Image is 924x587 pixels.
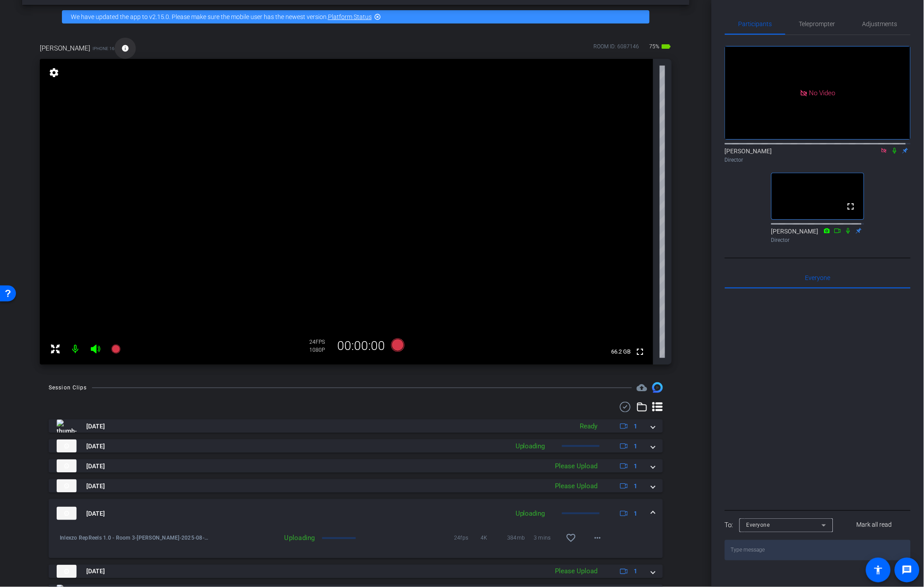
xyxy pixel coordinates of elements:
[454,534,481,543] span: 24fps
[49,439,663,453] mat-expansion-panel-header: thumb-nail[DATE]Uploading1
[374,13,381,20] mat-icon: highlight_off
[86,422,105,431] span: [DATE]
[57,507,77,520] img: thumb-nail
[846,201,856,212] mat-icon: fullscreen
[634,462,638,471] span: 1
[799,21,835,27] span: Teleprompter
[634,567,638,576] span: 1
[805,275,831,281] span: Everyone
[57,565,77,578] img: thumb-nail
[771,236,864,244] div: Director
[86,509,105,518] span: [DATE]
[48,67,60,78] mat-icon: settings
[857,521,892,530] span: Mark all read
[57,439,77,453] img: thumb-nail
[725,147,911,164] div: [PERSON_NAME]
[331,338,391,354] div: 00:00:00
[86,482,105,491] span: [DATE]
[309,338,331,346] div: 24
[725,521,733,531] div: To:
[86,462,105,471] span: [DATE]
[212,534,320,543] div: Uploading
[551,461,602,471] div: Please Upload
[747,522,770,529] span: Everyone
[511,509,550,519] div: Uploading
[92,45,115,52] span: iPhone 16
[507,534,534,543] span: 384mb
[49,459,663,473] mat-expansion-panel-header: thumb-nail[DATE]Please Upload1
[902,565,912,575] mat-icon: message
[49,528,663,558] div: thumb-nail[DATE]Uploading1
[608,346,634,357] span: 66.2 GB
[661,41,672,52] mat-icon: battery_std
[551,481,602,491] div: Please Upload
[309,346,331,354] div: 1080P
[809,89,835,97] span: No Video
[40,43,90,53] span: [PERSON_NAME]
[648,39,661,54] span: 75%
[725,156,911,164] div: Director
[57,479,77,493] img: thumb-nail
[57,420,77,433] img: thumb-nail
[594,43,639,55] div: ROOM ID: 6087146
[511,441,550,451] div: Uploading
[57,459,77,473] img: thumb-nail
[652,382,663,393] img: Session clips
[481,534,507,543] span: 4K
[576,421,602,432] div: Ready
[551,567,602,577] div: Please Upload
[635,346,646,357] mat-icon: fullscreen
[634,422,638,431] span: 1
[634,482,638,491] span: 1
[839,517,911,533] button: Mark all read
[62,10,650,23] div: We have updated the app to v2.15.0. Please make sure the mobile user has the newest version.
[60,534,212,543] span: Inlexzo RepReels 1.0 - Room 3-[PERSON_NAME]-2025-08-26-11-21-32-565-0
[634,442,638,451] span: 1
[637,382,647,393] mat-icon: cloud_upload
[739,21,772,27] span: Participants
[592,533,603,544] mat-icon: more_horiz
[637,382,647,393] span: Destinations for your clips
[86,567,105,576] span: [DATE]
[49,383,87,392] div: Session Clips
[121,44,129,52] mat-icon: info
[49,565,663,578] mat-expansion-panel-header: thumb-nail[DATE]Please Upload1
[86,442,105,451] span: [DATE]
[862,21,897,27] span: Adjustments
[49,420,663,433] mat-expansion-panel-header: thumb-nail[DATE]Ready1
[49,499,663,528] mat-expansion-panel-header: thumb-nail[DATE]Uploading1
[634,509,638,518] span: 1
[49,479,663,493] mat-expansion-panel-header: thumb-nail[DATE]Please Upload1
[771,227,864,244] div: [PERSON_NAME]
[328,13,372,20] a: Platform Status
[566,533,576,544] mat-icon: favorite_border
[316,339,325,345] span: FPS
[873,565,884,575] mat-icon: accessibility
[534,534,560,543] span: 3 mins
